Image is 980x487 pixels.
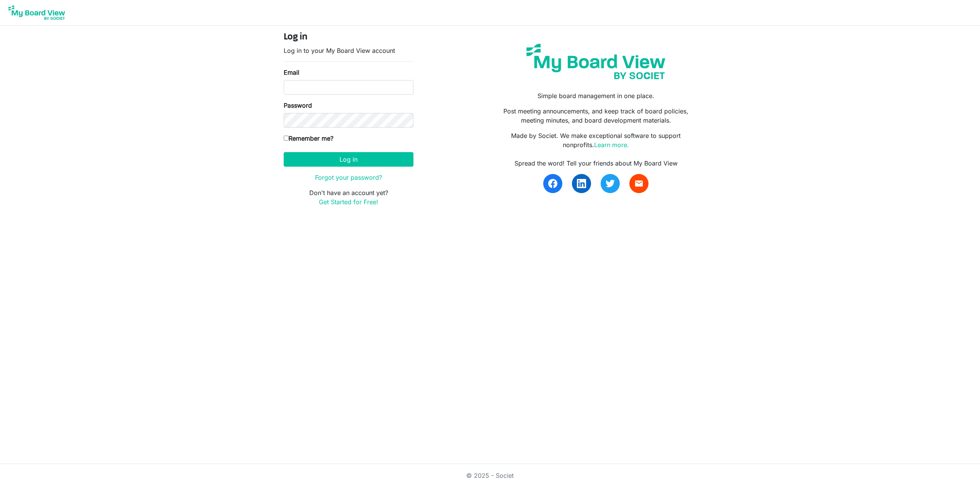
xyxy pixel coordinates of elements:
label: Email [284,68,299,77]
a: © 2025 - Societ [466,472,514,479]
label: Remember me? [284,134,333,143]
button: Log in [284,152,413,167]
img: twitter.svg [606,179,615,188]
img: facebook.svg [548,179,557,188]
p: Post meeting announcements, and keep track of board policies, meeting minutes, and board developm... [496,107,696,125]
img: My Board View Logo [6,3,67,22]
span: email [634,179,644,188]
a: Learn more. [594,141,629,149]
a: Get Started for Free! [319,198,378,206]
a: Forgot your password? [315,174,382,181]
p: Don't have an account yet? [284,188,413,207]
input: Remember me? [284,136,289,141]
label: Password [284,101,312,110]
a: email [629,174,648,193]
p: Log in to your My Board View account [284,46,413,55]
p: Made by Societ. We make exceptional software to support nonprofits. [496,131,696,149]
img: my-board-view-societ.svg [521,38,671,85]
img: linkedin.svg [577,179,586,188]
div: Spread the word! Tell your friends about My Board View [496,159,696,168]
p: Simple board management in one place. [496,91,696,100]
h4: Log in [284,32,413,43]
